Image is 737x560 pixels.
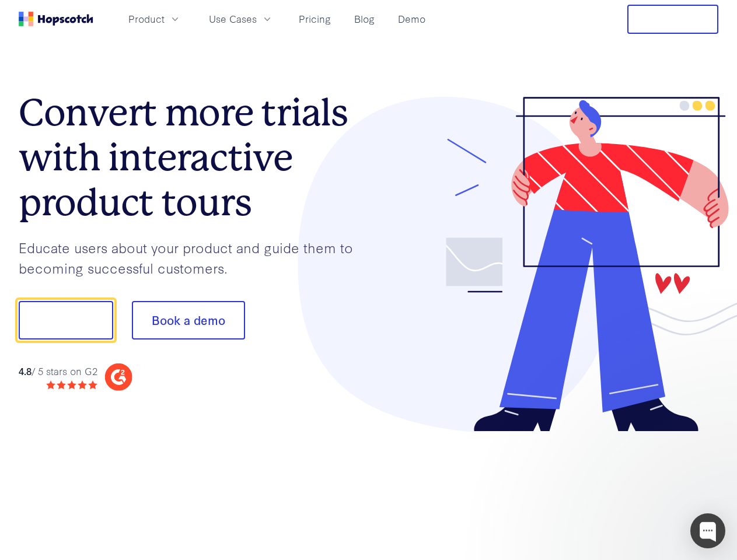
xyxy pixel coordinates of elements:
a: Pricing [294,9,336,29]
button: Book a demo [132,301,245,339]
span: Product [128,12,165,26]
button: Product [121,9,188,29]
button: Use Cases [202,9,280,29]
h1: Convert more trials with interactive product tours [19,90,369,225]
span: Use Cases [209,12,257,26]
p: Educate users about your product and guide them to becoming successful customers. [19,237,369,278]
a: Blog [350,9,379,29]
button: Free Trial [627,5,718,34]
strong: 4.8 [19,364,32,377]
button: Show me! [19,301,113,339]
a: Demo [393,9,430,29]
a: Home [19,12,93,26]
div: / 5 stars on G2 [19,364,97,379]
